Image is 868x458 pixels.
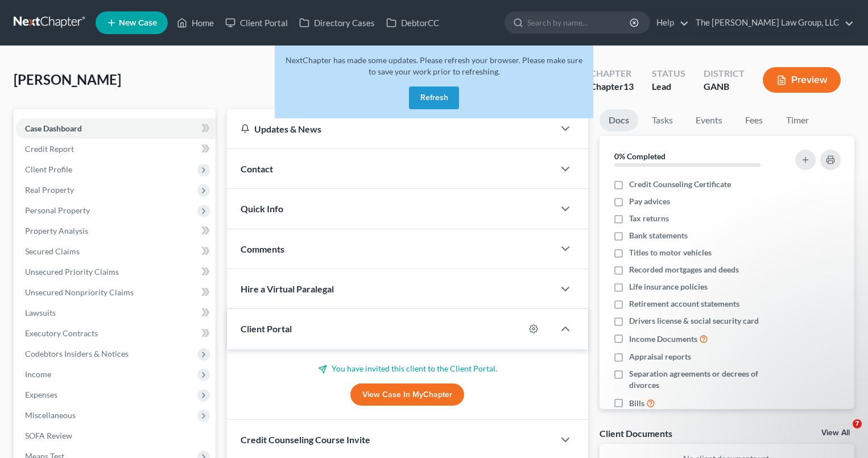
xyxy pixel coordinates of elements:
[690,13,854,33] a: The [PERSON_NAME] Law Group, LLC
[241,203,283,214] span: Quick Info
[241,363,574,374] p: You have invited this client to the Client Portal.
[409,86,459,109] button: Refresh
[629,298,739,310] span: Retirement account statements
[119,19,157,27] span: New Case
[350,383,464,406] a: View Case in MyChapter
[16,323,216,344] a: Executory Contracts
[623,81,634,92] span: 13
[241,163,273,174] span: Contact
[629,213,669,224] span: Tax returns
[16,262,216,282] a: Unsecured Priority Claims
[16,241,216,262] a: Secured Claims
[294,13,381,33] a: Directory Cases
[25,369,51,379] span: Income
[25,390,57,399] span: Expenses
[629,368,781,391] span: Separation agreements or decrees of divorces
[241,283,334,294] span: Hire a Virtual Paralegal
[643,109,682,131] a: Tasks
[629,179,731,190] span: Credit Counseling Certificate
[629,247,712,258] span: Titles to motor vehicles
[704,80,745,93] div: GANB
[241,123,540,135] div: Updates & News
[853,419,862,428] span: 7
[16,221,216,241] a: Property Analysis
[629,264,739,275] span: Recorded mortgages and deeds
[629,196,670,207] span: Pay advices
[25,410,76,420] span: Miscellaneous
[25,144,74,154] span: Credit Report
[652,67,685,80] div: Status
[829,419,857,447] iframe: Intercom live chat
[25,267,119,277] span: Unsecured Priority Claims
[763,67,841,93] button: Preview
[736,109,772,131] a: Fees
[25,328,98,338] span: Executory Contracts
[241,323,292,334] span: Client Portal
[14,71,121,88] span: [PERSON_NAME]
[171,13,220,33] a: Home
[25,431,72,440] span: SOFA Review
[629,281,708,292] span: Life insurance policies
[629,333,697,345] span: Income Documents
[704,67,745,80] div: District
[25,164,72,174] span: Client Profile
[629,351,691,362] span: Appraisal reports
[16,426,216,446] a: SOFA Review
[614,151,666,161] strong: 0% Completed
[381,13,445,33] a: DebtorCC
[241,434,370,445] span: Credit Counseling Course Invite
[590,67,634,80] div: Chapter
[687,109,731,131] a: Events
[241,244,284,254] span: Comments
[25,246,80,256] span: Secured Claims
[821,429,850,437] a: View All
[600,427,672,439] div: Client Documents
[25,287,134,297] span: Unsecured Nonpriority Claims
[527,12,631,33] input: Search by name...
[25,308,56,317] span: Lawsuits
[629,398,644,409] span: Bills
[25,185,74,195] span: Real Property
[16,118,216,139] a: Case Dashboard
[777,109,818,131] a: Timer
[25,205,90,215] span: Personal Property
[286,55,582,76] span: NextChapter has made some updates. Please refresh your browser. Please make sure to save your wor...
[220,13,294,33] a: Client Portal
[25,226,88,236] span: Property Analysis
[629,315,759,327] span: Drivers license & social security card
[16,139,216,159] a: Credit Report
[16,303,216,323] a: Lawsuits
[652,80,685,93] div: Lead
[25,123,82,133] span: Case Dashboard
[25,349,129,358] span: Codebtors Insiders & Notices
[651,13,689,33] a: Help
[629,230,688,241] span: Bank statements
[16,282,216,303] a: Unsecured Nonpriority Claims
[600,109,638,131] a: Docs
[590,80,634,93] div: Chapter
